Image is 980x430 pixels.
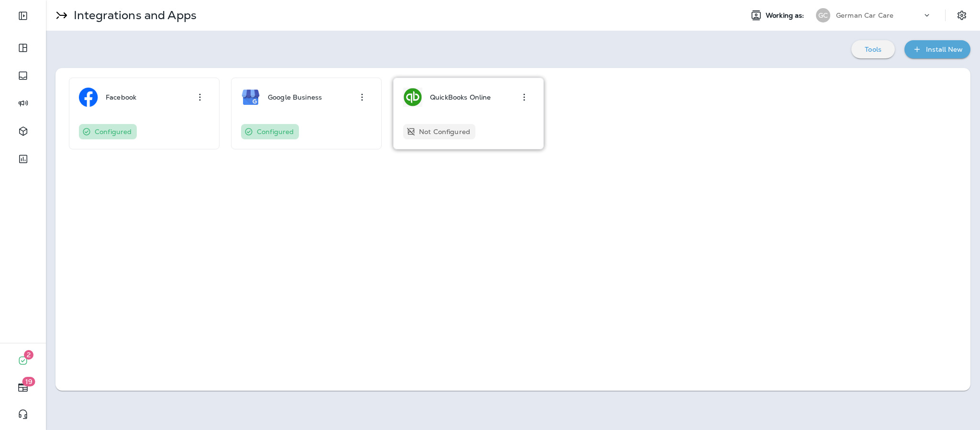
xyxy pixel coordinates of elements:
[241,88,260,107] img: Google Business
[10,6,36,25] button: Expand Sidebar
[816,8,830,23] div: GC
[419,128,470,136] p: Not Configured
[766,11,806,20] span: Working as:
[851,40,895,58] button: Tools
[79,124,137,139] div: You have configured this integration
[106,93,136,101] p: Facebook
[22,377,35,386] span: 19
[257,128,294,136] p: Configured
[953,7,970,24] button: Settings
[241,124,299,139] div: You have configured this integration
[926,44,963,56] div: Install New
[403,124,475,139] div: You have not yet configured this integration. To use it, please click on it and fill out the requ...
[95,128,132,136] p: Configured
[865,45,881,53] p: Tools
[904,40,970,58] button: Install New
[268,93,322,101] p: Google Business
[79,88,98,107] img: Facebook
[403,88,422,107] img: QuickBooks Online
[10,351,36,370] button: 2
[430,93,491,101] p: QuickBooks Online
[836,11,893,19] p: German Car Care
[10,378,36,397] button: 19
[70,8,197,23] p: Integrations and Apps
[24,350,33,360] span: 2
